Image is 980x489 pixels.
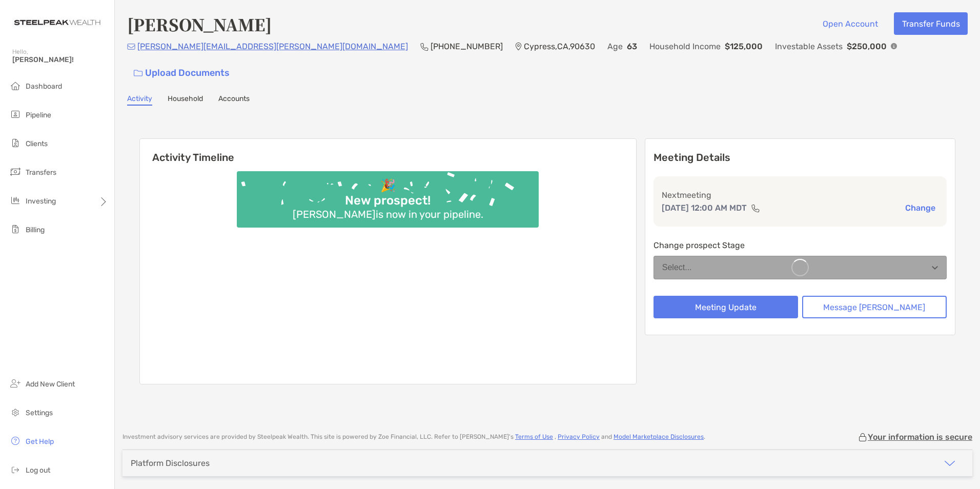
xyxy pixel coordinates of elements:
span: Add New Client [26,380,75,389]
span: [PERSON_NAME]! [12,55,108,64]
button: Message [PERSON_NAME] [802,296,947,318]
p: Your information is secure [868,432,972,442]
span: Log out [26,466,50,475]
img: transfers icon [9,166,22,178]
p: Change prospect Stage [654,239,947,252]
p: Age [607,40,623,53]
button: Open Account [814,12,886,35]
a: Accounts [218,94,250,106]
img: logout icon [9,463,22,476]
span: Transfers [26,168,56,177]
img: button icon [134,70,142,77]
p: Meeting Details [654,151,947,164]
p: Investment advisory services are provided by Steelpeak Wealth . This site is powered by Zoe Finan... [122,433,705,441]
p: $250,000 [847,40,887,53]
p: [DATE] 12:00 AM MDT [662,201,747,214]
h4: [PERSON_NAME] [127,12,272,36]
p: Next meeting [662,189,938,201]
img: billing icon [9,223,22,235]
img: clients icon [9,137,22,149]
img: investing icon [9,194,22,207]
img: Location Icon [515,43,522,51]
p: Household Income [649,40,721,53]
p: 63 [627,40,637,53]
p: $125,000 [725,40,763,53]
img: communication type [751,204,760,212]
button: Transfer Funds [894,12,968,35]
img: dashboard icon [9,79,22,92]
img: add_new_client icon [9,377,22,390]
a: Activity [127,94,152,106]
span: Settings [26,409,53,417]
p: [PHONE_NUMBER] [431,40,503,53]
p: [PERSON_NAME][EMAIL_ADDRESS][PERSON_NAME][DOMAIN_NAME] [137,40,408,53]
a: Privacy Policy [558,433,600,440]
h6: Activity Timeline [140,139,636,164]
img: Email Icon [127,44,135,50]
img: Zoe Logo [12,4,102,41]
a: Upload Documents [127,62,236,84]
div: 🎉 [376,178,400,193]
div: [PERSON_NAME] is now in your pipeline. [289,208,487,220]
img: get-help icon [9,435,22,447]
p: Cypress , CA , 90630 [524,40,595,53]
span: Investing [26,197,56,206]
p: Investable Assets [775,40,843,53]
img: Phone Icon [420,43,428,51]
div: Platform Disclosures [131,458,210,468]
span: Dashboard [26,82,62,91]
button: Change [902,202,938,213]
span: Pipeline [26,111,51,119]
span: Get Help [26,437,54,446]
button: Meeting Update [654,296,798,318]
img: icon arrow [944,457,956,470]
div: New prospect! [341,193,435,208]
span: Clients [26,139,48,148]
a: Household [168,94,203,106]
a: Model Marketplace Disclosures [614,433,704,440]
img: settings icon [9,406,22,418]
img: Info Icon [891,43,897,49]
span: Billing [26,226,45,234]
img: pipeline icon [9,108,22,120]
a: Terms of Use [515,433,553,440]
